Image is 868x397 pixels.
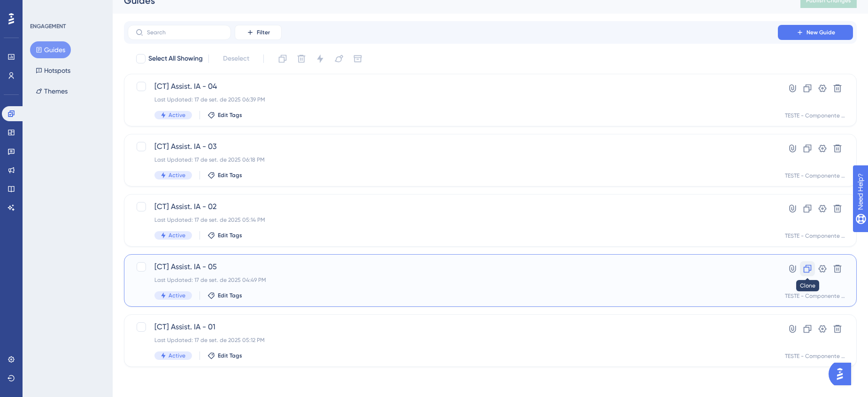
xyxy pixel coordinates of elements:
button: New Guide [778,25,853,40]
button: Guides [30,41,71,58]
div: TESTE - Componente Trilhas [785,232,845,240]
div: ENGAGEMENT [30,23,66,30]
span: Edit Tags [218,352,242,359]
span: New Guide [807,29,835,36]
span: Edit Tags [218,292,242,299]
button: Edit Tags [207,352,242,359]
span: Active [169,292,185,299]
input: Search [147,29,223,36]
span: Active [169,232,185,239]
div: TESTE - Componente Trilhas [785,352,845,360]
button: Hotspots [30,62,76,79]
span: [CT] Assist. IA - 04 [154,81,751,92]
span: [CT] Assist. IA - 01 [154,321,751,333]
div: Last Updated: 17 de set. de 2025 05:12 PM [154,336,751,344]
span: Active [169,352,185,359]
button: Edit Tags [207,111,242,119]
button: Edit Tags [207,171,242,179]
span: Select All Showing [148,53,203,64]
button: Themes [30,83,73,100]
div: TESTE - Componente Trilhas [785,112,845,119]
button: Edit Tags [207,232,242,239]
span: [CT] Assist. IA - 02 [154,201,751,212]
div: Last Updated: 17 de set. de 2025 06:39 PM [154,96,751,103]
button: Edit Tags [207,292,242,299]
button: Filter [235,25,282,40]
span: [CT] Assist. IA - 05 [154,261,751,272]
span: Active [169,171,185,179]
span: Deselect [223,53,249,64]
span: Need Help? [22,2,59,14]
div: Last Updated: 17 de set. de 2025 04:49 PM [154,276,751,284]
span: Filter [257,29,270,36]
span: Edit Tags [218,232,242,239]
span: Edit Tags [218,171,242,179]
div: Last Updated: 17 de set. de 2025 06:18 PM [154,156,751,163]
iframe: UserGuiding AI Assistant Launcher [829,360,857,388]
span: Active [169,111,185,119]
button: Deselect [215,50,258,67]
div: Last Updated: 17 de set. de 2025 05:14 PM [154,216,751,224]
div: TESTE - Componente Trilhas [785,292,845,300]
span: Edit Tags [218,111,242,119]
div: TESTE - Componente Trilhas [785,172,845,179]
span: [CT] Assist. IA - 03 [154,141,751,152]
